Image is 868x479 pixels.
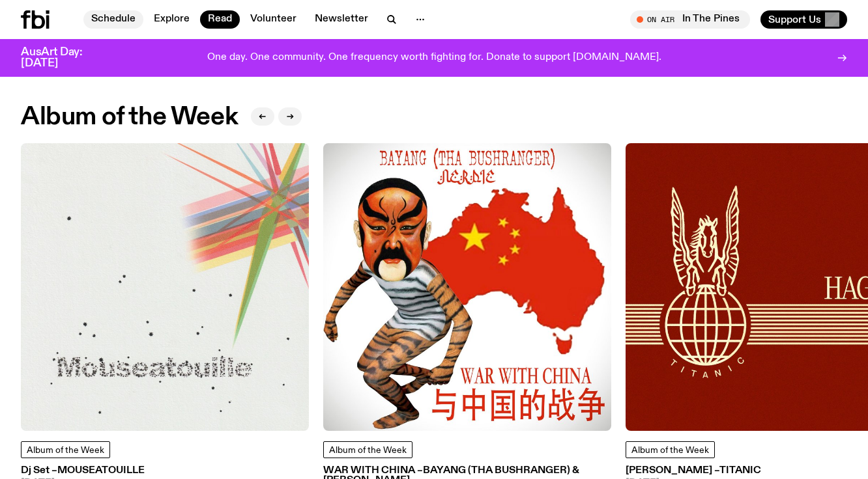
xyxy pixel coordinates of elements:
p: One day. One community. One frequency worth fighting for. Donate to support [DOMAIN_NAME]. [207,52,661,64]
a: Schedule [83,10,143,29]
span: Album of the Week [631,446,709,455]
button: On AirIn The Pines [630,10,750,29]
img: DJ Set feels like your parents' old shag carpet and sticky leather couches in the summer, and tas... [21,143,309,431]
a: Newsletter [307,10,376,29]
h3: AusArt Day: [DATE] [21,47,104,69]
span: Album of the Week [329,446,407,455]
span: Album of the Week [27,446,104,455]
a: Album of the Week [323,441,412,458]
a: Explore [146,10,197,29]
span: Titanic [719,465,761,476]
button: Support Us [760,10,847,29]
a: Volunteer [242,10,304,29]
span: Mouseatouille [57,465,145,476]
a: Album of the Week [21,441,110,458]
h3: Dj Set – [21,466,309,476]
a: Read [200,10,240,29]
span: Support Us [768,14,821,25]
a: Album of the Week [626,441,715,458]
h2: Album of the Week [21,105,238,129]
